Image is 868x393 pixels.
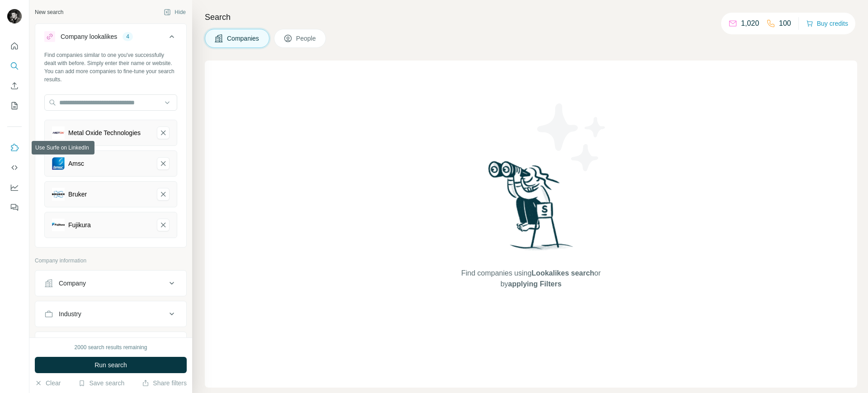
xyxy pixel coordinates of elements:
[296,34,317,43] span: People
[142,379,187,388] button: Share filters
[7,179,22,196] button: Dashboard
[35,303,186,325] button: Industry
[59,309,81,318] div: Industry
[68,159,84,168] div: Amsc
[7,9,22,23] img: Avatar
[157,219,170,231] button: Fujikura-remove-button
[157,188,170,201] button: Bruker-remove-button
[508,280,561,288] span: applying Filters
[7,98,22,114] button: My lists
[52,126,65,139] img: Metal Oxide Technologies-logo
[484,159,578,259] img: Surfe Illustration - Woman searching with binoculars
[7,140,22,156] button: Use Surfe on LinkedIn
[59,279,86,288] div: Company
[741,18,759,29] p: 1,020
[7,159,22,176] button: Use Surfe API
[35,379,61,388] button: Clear
[52,188,65,201] img: Bruker-logo
[35,272,186,294] button: Company
[75,343,147,351] div: 2000 search results remaining
[532,269,594,277] span: Lookalikes search
[68,190,87,199] div: Bruker
[94,360,127,370] span: Run search
[7,199,22,215] button: Feedback
[157,126,170,139] button: Metal Oxide Technologies-remove-button
[35,257,187,265] p: Company information
[35,334,186,356] button: HQ location
[806,17,848,30] button: Buy credits
[779,18,791,29] p: 100
[227,34,260,43] span: Companies
[35,357,187,373] button: Run search
[205,11,857,23] h4: Search
[68,220,91,229] div: Fujikura
[52,219,65,231] img: Fujikura-logo
[35,26,186,51] button: Company lookalikes4
[531,97,613,178] img: Surfe Illustration - Stars
[61,32,117,41] div: Company lookalikes
[7,38,22,54] button: Quick start
[44,51,177,84] div: Find companies similar to one you've successfully dealt with before. Simply enter their name or w...
[68,128,141,137] div: Metal Oxide Technologies
[7,78,22,94] button: Enrich CSV
[123,33,133,41] div: 4
[7,58,22,74] button: Search
[157,157,170,170] button: Amsc-remove-button
[52,157,65,170] img: Amsc-logo
[78,379,124,388] button: Save search
[157,5,192,19] button: Hide
[35,8,63,16] div: New search
[458,268,603,290] span: Find companies using or by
